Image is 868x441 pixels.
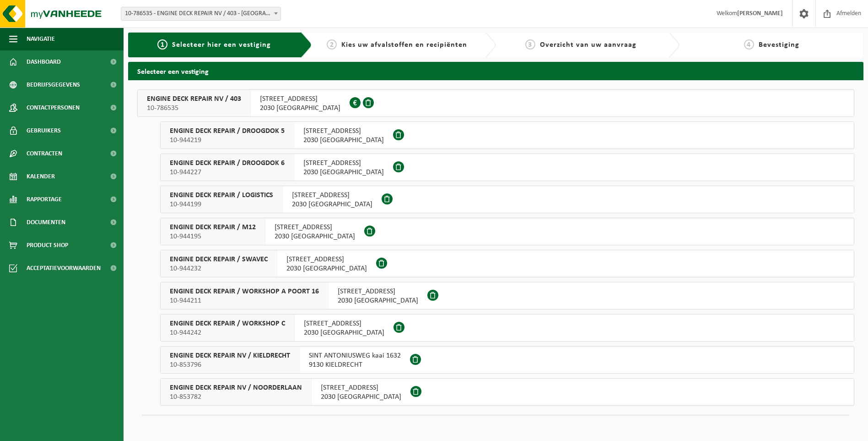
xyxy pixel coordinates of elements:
span: Contracten [27,142,62,165]
span: Gebruikers [27,119,61,142]
span: [STREET_ADDRESS] [286,255,367,264]
strong: [PERSON_NAME] [737,10,783,17]
span: 10-944211 [170,296,319,305]
span: Contactpersonen [27,96,80,119]
span: Bedrijfsgegevens [27,73,80,96]
button: ENGINE DECK REPAIR / DROOGDOK 5 10-944219 [STREET_ADDRESS]2030 [GEOGRAPHIC_DATA] [160,121,854,149]
button: ENGINE DECK REPAIR / DROOGDOK 6 10-944227 [STREET_ADDRESS]2030 [GEOGRAPHIC_DATA] [160,154,854,181]
span: 10-786535 - ENGINE DECK REPAIR NV / 403 - ANTWERPEN [121,7,281,21]
span: 10-944232 [170,264,268,273]
span: 2030 [GEOGRAPHIC_DATA] [304,328,384,337]
span: [STREET_ADDRESS] [321,383,401,392]
span: ENGINE DECK REPAIR / DROOGDOK 5 [170,127,285,136]
span: 10-944195 [170,232,256,241]
span: 4 [744,39,754,50]
span: 10-853796 [170,360,290,369]
span: 3 [525,39,535,50]
button: ENGINE DECK REPAIR / LOGISTICS 10-944199 [STREET_ADDRESS]2030 [GEOGRAPHIC_DATA] [160,186,854,213]
button: ENGINE DECK REPAIR / WORKSHOP A POORT 16 10-944211 [STREET_ADDRESS]2030 [GEOGRAPHIC_DATA] [160,282,854,309]
span: ENGINE DECK REPAIR NV / NOORDERLAAN [170,383,302,392]
span: 2030 [GEOGRAPHIC_DATA] [303,168,384,177]
span: [STREET_ADDRESS] [260,94,340,104]
span: ENGINE DECK REPAIR NV / 403 [147,94,241,104]
span: SINT ANTONIUSWEG kaai 1632 [309,351,401,360]
span: [STREET_ADDRESS] [303,127,384,136]
span: ENGINE DECK REPAIR / DROOGDOK 6 [170,159,285,168]
span: 10-944199 [170,200,273,209]
button: ENGINE DECK REPAIR NV / 403 10-786535 [STREET_ADDRESS]2030 [GEOGRAPHIC_DATA] [137,89,854,117]
span: Rapportage [27,188,62,211]
span: Navigatie [27,28,55,50]
span: Bevestiging [759,41,799,49]
button: ENGINE DECK REPAIR / WORKSHOP C 10-944242 [STREET_ADDRESS]2030 [GEOGRAPHIC_DATA] [160,314,854,342]
span: ENGINE DECK REPAIR / WORKSHOP A POORT 16 [170,287,319,296]
span: Dashboard [27,50,61,73]
span: 1 [157,39,167,50]
span: Product Shop [27,234,68,257]
span: [STREET_ADDRESS] [292,191,372,200]
span: ENGINE DECK REPAIR / SWAVEC [170,255,268,264]
span: Documenten [27,211,65,234]
button: ENGINE DECK REPAIR / SWAVEC 10-944232 [STREET_ADDRESS]2030 [GEOGRAPHIC_DATA] [160,250,854,277]
span: [STREET_ADDRESS] [303,159,384,168]
button: ENGINE DECK REPAIR NV / NOORDERLAAN 10-853782 [STREET_ADDRESS]2030 [GEOGRAPHIC_DATA] [160,378,854,406]
span: 2030 [GEOGRAPHIC_DATA] [303,136,384,145]
span: Kies uw afvalstoffen en recipiënten [341,41,467,49]
span: ENGINE DECK REPAIR NV / KIELDRECHT [170,351,290,360]
span: 2030 [GEOGRAPHIC_DATA] [286,264,367,273]
button: ENGINE DECK REPAIR / M12 10-944195 [STREET_ADDRESS]2030 [GEOGRAPHIC_DATA] [160,218,854,245]
span: 2030 [GEOGRAPHIC_DATA] [292,200,372,209]
span: 9130 KIELDRECHT [309,360,401,369]
span: [STREET_ADDRESS] [338,287,418,296]
span: Overzicht van uw aanvraag [540,41,636,49]
span: [STREET_ADDRESS] [275,223,355,232]
span: ENGINE DECK REPAIR / WORKSHOP C [170,319,285,328]
span: 10-786535 - ENGINE DECK REPAIR NV / 403 - ANTWERPEN [121,7,280,20]
span: 2030 [GEOGRAPHIC_DATA] [260,104,340,113]
span: 2 [327,39,337,50]
span: 10-786535 [147,104,241,113]
span: Kalender [27,165,55,188]
span: 10-944219 [170,136,285,145]
span: 2030 [GEOGRAPHIC_DATA] [275,232,355,241]
span: ENGINE DECK REPAIR / LOGISTICS [170,191,273,200]
span: 10-944227 [170,168,285,177]
button: ENGINE DECK REPAIR NV / KIELDRECHT 10-853796 SINT ANTONIUSWEG kaai 16329130 KIELDRECHT [160,346,854,374]
span: 10-944242 [170,328,285,337]
h2: Selecteer een vestiging [128,62,863,80]
span: 2030 [GEOGRAPHIC_DATA] [321,392,401,402]
span: 10-853782 [170,392,302,402]
span: Selecteer hier een vestiging [172,41,271,49]
span: [STREET_ADDRESS] [304,319,384,328]
span: ENGINE DECK REPAIR / M12 [170,223,256,232]
span: Acceptatievoorwaarden [27,257,101,280]
span: 2030 [GEOGRAPHIC_DATA] [338,296,418,305]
